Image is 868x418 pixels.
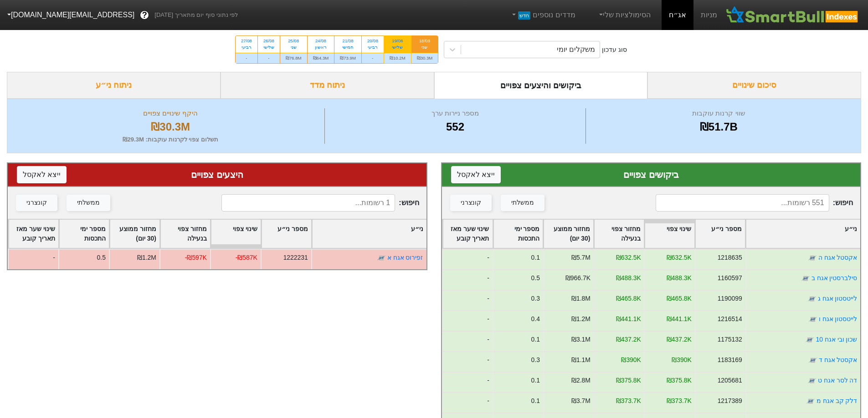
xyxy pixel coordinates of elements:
[211,220,261,248] div: Toggle SortBy
[666,376,691,385] div: ₪375.8K
[616,335,641,344] div: ₪437.2K
[377,253,386,262] img: tase link
[367,38,378,44] div: 20/08
[67,195,110,211] button: ממשלתי
[19,135,322,144] div: תשלום צפוי לקרנות עוקבות : ₪29.3M
[666,335,691,344] div: ₪437.2K
[557,44,595,55] div: משקלים יומי
[327,119,583,135] div: 552
[160,220,210,248] div: Toggle SortBy
[97,253,106,262] div: 0.5
[8,249,58,269] div: -
[805,335,814,344] img: tase link
[450,195,492,211] button: קונצרני
[461,198,481,208] div: קונצרני
[571,314,590,324] div: ₪1.2M
[531,376,539,385] div: 0.1
[110,220,159,248] div: Toggle SortBy
[807,376,816,385] img: tase link
[417,38,433,44] div: 18/08
[594,6,655,24] a: הסימולציות שלי
[387,254,423,261] a: זפירוס אגח א
[656,194,829,212] input: 551 רשומות...
[531,253,539,262] div: 0.1
[137,253,156,262] div: ₪1.2M
[7,72,221,99] div: ניתוח ני״ע
[236,53,257,63] div: -
[263,44,274,50] div: שלישי
[801,274,810,283] img: tase link
[531,314,539,324] div: 0.4
[442,310,493,331] div: -
[602,45,627,55] div: סוג עדכון
[442,372,493,392] div: -
[565,273,590,283] div: ₪966.7K
[531,396,539,406] div: 0.1
[286,38,302,44] div: 25/08
[17,166,67,183] button: ייצא לאקסל
[313,44,329,50] div: ראשון
[616,314,641,324] div: ₪441.1K
[746,220,860,248] div: Toggle SortBy
[286,44,302,50] div: שני
[571,253,590,262] div: ₪5.7M
[262,220,311,248] div: Toggle SortBy
[544,220,593,248] div: Toggle SortBy
[19,108,322,119] div: היקף שינויים צפויים
[717,314,742,324] div: 1216514
[588,108,849,119] div: שווי קרנות עוקבות
[493,220,543,248] div: Toggle SortBy
[717,294,742,303] div: 1190099
[501,195,544,211] button: ממשלתי
[507,6,579,24] a: מדדים נוספיםחדש
[616,294,641,303] div: ₪465.8K
[811,274,857,282] a: סילברסטין אגח ב
[390,44,406,50] div: שלישי
[236,253,257,262] div: -₪587K
[258,53,280,63] div: -
[518,11,530,20] span: חדש
[221,72,434,99] div: ניתוח מדד
[616,376,641,385] div: ₪375.8K
[816,397,857,404] a: דלק קב אגח מ
[724,6,861,24] img: SmartBull
[571,294,590,303] div: ₪1.8M
[313,38,329,44] div: 24/08
[571,376,590,385] div: ₪2.8M
[221,194,419,212] span: חיפוש :
[442,249,493,269] div: -
[9,220,58,248] div: Toggle SortBy
[818,356,857,363] a: אקסטל אגח ד
[571,396,590,406] div: ₪3.7M
[666,273,691,283] div: ₪488.3K
[594,220,644,248] div: Toggle SortBy
[451,168,852,181] div: ביקושים צפויים
[451,166,501,183] button: ייצא לאקסל
[616,253,641,262] div: ₪632.5K
[588,119,849,135] div: ₪51.7B
[77,198,100,208] div: ממשלתי
[442,331,493,351] div: -
[645,220,694,248] div: Toggle SortBy
[19,119,322,135] div: ₪30.3M
[816,336,857,343] a: שכון ובי אגח 10
[807,253,817,262] img: tase link
[616,396,641,406] div: ₪373.7K
[531,355,539,365] div: 0.3
[263,38,274,44] div: 26/08
[327,108,583,119] div: מספר ניירות ערך
[367,44,378,50] div: רביעי
[443,220,493,248] div: Toggle SortBy
[717,376,742,385] div: 1205681
[806,397,815,406] img: tase link
[717,273,742,283] div: 1160597
[717,396,742,406] div: 1217389
[621,355,641,365] div: ₪390K
[59,220,109,248] div: Toggle SortBy
[666,294,691,303] div: ₪465.8K
[283,253,308,262] div: 1222231
[280,53,307,63] div: ₪76.8M
[818,315,857,322] a: לייטסטון אגח ו
[390,38,406,44] div: 19/08
[695,220,745,248] div: Toggle SortBy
